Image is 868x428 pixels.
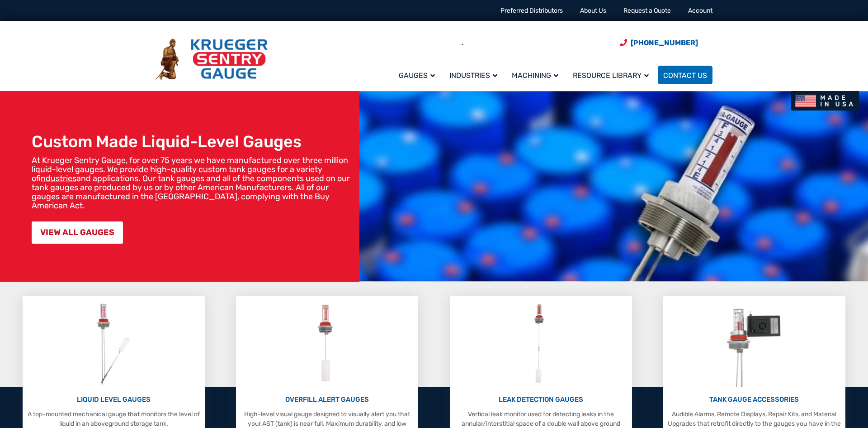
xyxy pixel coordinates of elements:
[567,64,658,86] a: Resource Library
[791,91,859,111] img: Made In USA
[506,64,567,86] a: Machining
[32,156,355,210] p: At Krueger Sentry Gauge, for over 75 years we have manufactured over three million liquid-level g...
[620,37,698,48] a: Phone Number (920) 434-8860
[359,91,868,282] img: bg_hero_bannerksentry
[444,64,506,86] a: Industries
[631,38,698,47] span: [PHONE_NUMBER]
[90,301,137,387] img: Liquid Level Gauges
[668,394,841,405] p: TANK GAUGE ACCESSORIES
[718,301,791,387] img: Tank Gauge Accessories
[580,7,606,14] a: About Us
[663,71,707,80] span: Contact Us
[156,38,268,80] img: Krueger Sentry Gauge
[32,132,355,151] h1: Custom Made Liquid-Level Gauges
[399,71,435,80] span: Gauges
[41,173,76,183] a: industries
[241,394,414,405] p: OVERFILL ALERT GAUGES
[512,71,558,80] span: Machining
[688,7,712,14] a: Account
[523,301,559,387] img: Leak Detection Gauges
[573,71,649,80] span: Resource Library
[393,64,444,86] a: Gauges
[454,394,627,405] p: LEAK DETECTION GAUGES
[449,71,497,80] span: Industries
[658,66,712,84] a: Contact Us
[32,221,123,244] a: VIEW ALL GAUGES
[27,394,200,405] p: LIQUID LEVEL GAUGES
[500,7,563,14] a: Preferred Distributors
[307,301,348,387] img: Overfill Alert Gauges
[623,7,671,14] a: Request a Quote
